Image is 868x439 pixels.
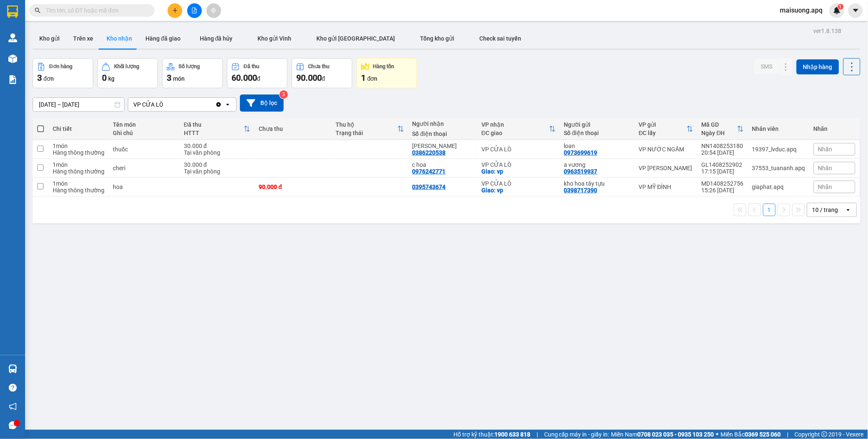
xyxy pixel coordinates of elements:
input: Selected VP CỬA LÒ. [164,100,165,109]
div: Tên món [113,121,176,128]
span: message [9,421,17,429]
span: notification [9,403,17,411]
div: Tại văn phòng [184,149,250,156]
div: 30.000 đ [184,143,250,149]
div: VP gửi [639,121,687,128]
th: Toggle SortBy [477,118,560,140]
div: 1 món [53,180,104,187]
div: Giao: vp [481,168,556,175]
span: copyright [822,431,827,437]
span: question-circle [9,384,17,392]
div: Hàng thông thường [53,168,104,175]
button: file-add [187,3,202,18]
div: ĐC giao [481,130,549,136]
button: Hàng đã giao [139,28,187,48]
span: | [787,430,789,439]
div: 0963519937 [564,168,598,175]
div: Người nhận [412,120,473,127]
div: Nhân viên [752,125,805,132]
img: warehouse-icon [8,33,17,42]
div: NN1408253180 [702,143,744,149]
div: c hoa [412,161,473,168]
span: 3 [167,73,171,83]
span: 1 [839,4,842,10]
span: Miền Nam [611,430,714,439]
div: Số lượng [179,64,200,69]
span: | [537,430,538,439]
div: Trạng thái [336,130,397,136]
span: ⚪️ [716,433,719,436]
div: Chi tiết [53,125,104,132]
span: 0 [102,73,107,83]
button: Chưa thu90.000đ [292,58,352,88]
div: 0973699619 [564,149,598,156]
span: đơn [367,75,378,82]
div: 17:15 [DATE] [702,168,744,175]
span: file-add [191,8,197,13]
span: search [35,8,41,13]
button: aim [206,3,221,18]
div: loan [564,143,631,149]
div: ĐC lấy [639,130,687,136]
div: 10 / trang [812,206,838,214]
div: 0398717390 [564,187,598,194]
div: Người gửi [564,121,631,128]
sup: 1 [838,4,844,10]
span: 1 [361,73,366,83]
svg: Clear value [215,101,222,108]
input: Select a date range. [33,98,124,111]
div: Khối lượng [114,64,140,69]
div: 20:54 [DATE] [702,149,744,156]
div: VP nhận [481,121,549,128]
button: Đã thu60.000đ [227,58,288,88]
span: maisuong.apq [774,5,830,15]
div: VP CỬA LÒ [481,161,556,168]
button: Kho nhận [100,28,139,48]
div: VP CỬA LÒ [133,100,163,109]
span: Kho gửi [GEOGRAPHIC_DATA] [317,35,395,42]
strong: 1900 633 818 [494,431,530,438]
button: Kho gửi [33,28,66,48]
button: caret-down [848,3,863,18]
button: Hàng tồn1đơn [356,58,417,88]
span: 3 [37,73,42,83]
div: VP NƯỚC NGẦM [639,146,693,153]
span: đơn [43,75,54,82]
div: Đã thu [244,64,259,69]
th: Toggle SortBy [331,118,408,140]
strong: 0369 525 060 [745,431,781,438]
div: kho hoa tây tựu [564,180,631,187]
div: VP CỬA LÒ [481,146,556,153]
div: nguyễn năng [412,143,473,149]
img: solution-icon [8,75,17,84]
div: Đã thu [184,121,244,128]
div: Chưa thu [308,64,330,69]
span: đ [322,75,325,82]
div: VP MỸ ĐÌNH [639,184,693,190]
div: Giao: vp [481,187,556,194]
div: 19397_lvduc.apq [752,146,805,153]
div: thuốc [113,146,176,153]
div: GL1408252902 [702,161,744,168]
th: Toggle SortBy [635,118,697,140]
span: Cung cấp máy in - giấy in: [544,430,609,439]
div: Đơn hàng [49,64,72,69]
div: ver 1.8.138 [814,26,842,36]
div: hoa [113,184,176,190]
th: Toggle SortBy [697,118,748,140]
span: Hỗ trợ kỹ thuật: [453,430,530,439]
button: Đơn hàng3đơn [33,58,93,88]
div: Số điện thoại [412,130,473,137]
img: warehouse-icon [8,365,17,373]
button: plus [168,3,182,18]
img: logo-vxr [7,5,18,18]
div: 30.000 đ [184,161,250,168]
div: cheri [113,165,176,171]
img: icon-new-feature [833,7,841,14]
div: 15:26 [DATE] [702,187,744,194]
div: Số điện thoại [564,130,631,136]
div: Ngày ĐH [702,130,737,136]
sup: 3 [280,90,288,99]
div: Nhãn [814,125,855,132]
span: Miền Bắc [721,430,781,439]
